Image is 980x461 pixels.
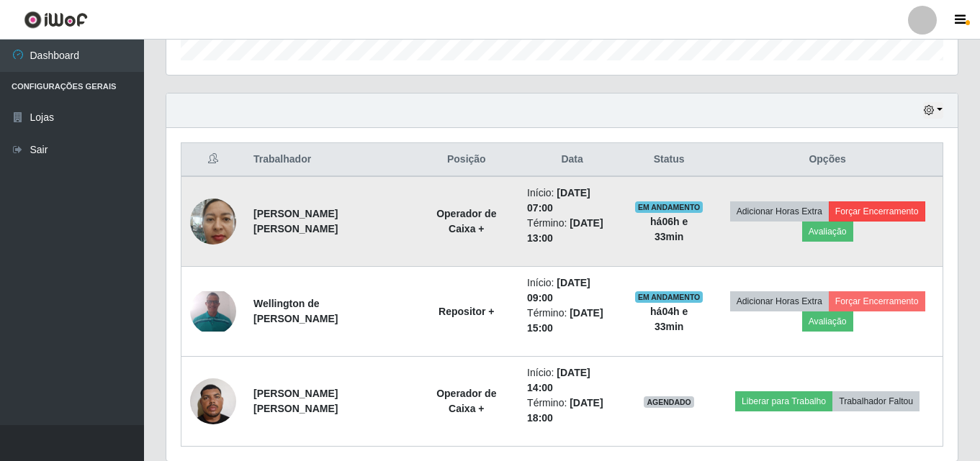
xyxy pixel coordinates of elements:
[253,208,338,234] strong: [PERSON_NAME] [PERSON_NAME]
[730,201,829,222] button: Adicionar Horas Extra
[527,216,617,246] li: Término:
[527,187,590,214] time: [DATE] 07:00
[829,201,925,222] button: Forçar Encerramento
[253,298,338,324] strong: Wellington de [PERSON_NAME]
[527,396,617,426] li: Término:
[439,306,494,317] strong: Repositor +
[650,306,688,332] strong: há 04 h e 33 min
[635,201,703,213] span: EM ANDAMENTO
[415,143,519,177] th: Posição
[527,367,590,393] time: [DATE] 14:00
[190,191,236,252] img: 1722099129286.jpeg
[626,143,712,177] th: Status
[527,365,617,396] li: Início:
[730,291,829,311] button: Adicionar Horas Extra
[527,277,590,303] time: [DATE] 09:00
[635,291,703,303] span: EM ANDAMENTO
[644,396,694,408] span: AGENDADO
[829,291,925,311] button: Forçar Encerramento
[802,311,853,332] button: Avaliação
[527,186,617,216] li: Início:
[190,370,236,432] img: 1744328731304.jpeg
[712,143,943,177] th: Opções
[518,143,626,177] th: Data
[735,391,832,411] button: Liberar para Trabalho
[190,291,236,332] img: 1724302399832.jpeg
[802,222,853,242] button: Avaliação
[832,391,920,411] button: Trabalhador Faltou
[24,11,88,29] img: CoreUI Logo
[436,208,496,234] strong: Operador de Caixa +
[245,143,415,177] th: Trabalhador
[527,275,617,306] li: Início:
[527,306,617,336] li: Término:
[253,388,338,414] strong: [PERSON_NAME] [PERSON_NAME]
[650,216,688,242] strong: há 06 h e 33 min
[436,388,496,414] strong: Operador de Caixa +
